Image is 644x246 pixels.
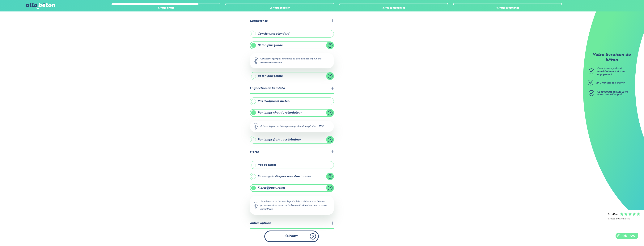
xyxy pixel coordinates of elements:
[250,30,334,38] label: Consistance standard
[250,173,334,180] label: Fibres synthétiques non structurelles
[250,136,334,144] label: Par temps froid : accélérateur
[250,219,334,228] legend: Autres options
[250,121,334,132] div: Retarde la prise du béton par temps chaud, température >25°C
[112,7,220,10] div: 1. Votre projet
[250,84,334,93] legend: En fonction de la météo
[250,53,334,68] div: Consistance (S4) plus fluide que du béton standard pour une meilleure maniabilité
[453,7,562,10] div: 4. Votre commande
[225,7,334,10] div: 2. Votre chantier
[250,184,334,192] label: Fibres structurelles
[264,231,319,242] button: Suivant
[250,72,334,80] label: Béton plus ferme
[610,231,640,242] iframe: Help widget launcher
[250,41,334,49] label: Béton plus fluide
[250,147,334,157] legend: Fibres
[339,7,448,10] div: 3. Vos coordonnées
[250,16,334,26] legend: Consistance
[250,161,334,169] label: Pas de fibres
[250,109,334,117] label: Par temps chaud : retardateur
[250,97,334,105] label: Pas d'adjuvant météo
[250,196,334,215] div: Soumis à avis technique - Apportent de la résistance au béton et permettent de se passer de treil...
[26,3,55,9] img: allobéton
